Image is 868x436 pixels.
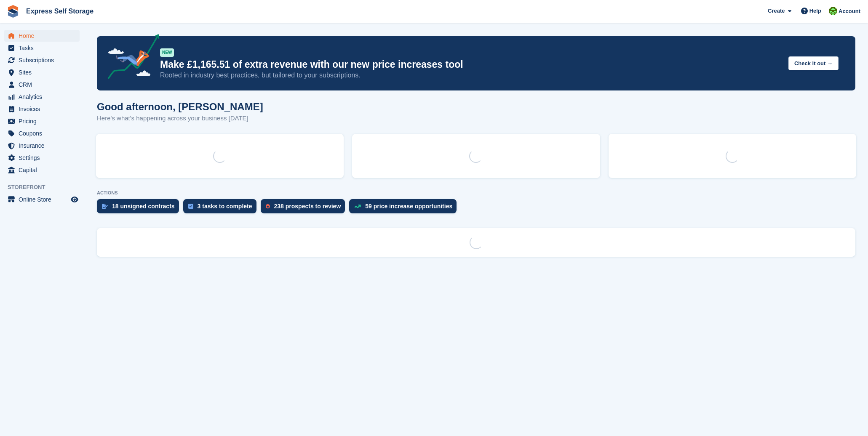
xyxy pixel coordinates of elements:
p: ACTIONS [97,190,855,196]
h1: Good afternoon, [PERSON_NAME] [97,101,263,112]
span: Pricing [19,115,69,127]
a: menu [4,54,80,66]
a: menu [4,115,80,127]
img: task-75834270c22a3079a89374b754ae025e5fb1db73e45f91037f5363f120a921f8.svg [188,204,193,209]
div: 3 tasks to complete [198,203,252,210]
p: Rooted in industry best practices, but tailored to your subscriptions. [160,71,782,80]
img: price_increase_opportunities-93ffe204e8149a01c8c9dc8f82e8f89637d9d84a8eef4429ea346261dce0b2c0.svg [354,205,361,208]
a: 3 tasks to complete [183,199,261,218]
a: 238 prospects to review [261,199,350,218]
span: Create [768,7,785,15]
img: stora-icon-8386f47178a22dfd0bd8f6a31ec36ba5ce8667c1dd55bd0f319d3a0aa187defe.svg [7,5,19,18]
div: 238 prospects to review [274,203,341,210]
span: Online Store [19,194,69,205]
span: Analytics [19,91,69,103]
span: Account [839,7,860,16]
a: menu [4,66,80,78]
a: menu [4,194,80,205]
span: CRM [19,79,69,90]
a: menu [4,103,80,115]
span: Storefront [8,183,84,191]
div: 59 price increase opportunities [365,203,452,210]
p: Make £1,165.51 of extra revenue with our new price increases tool [160,58,782,71]
div: 18 unsigned contracts [112,203,175,210]
a: menu [4,79,80,90]
p: Here's what's happening across your business [DATE] [97,114,263,123]
span: Insurance [19,140,69,152]
img: Sonia Shah [829,7,837,15]
img: prospect-51fa495bee0391a8d652442698ab0144808aea92771e9ea1ae160a38d050c398.svg [266,204,270,209]
span: Invoices [19,103,69,115]
a: menu [4,164,80,176]
a: menu [4,152,80,164]
span: Coupons [19,128,69,139]
a: Preview store [69,194,80,205]
img: price-adjustments-announcement-icon-8257ccfd72463d97f412b2fc003d46551f7dbcb40ab6d574587a9cd5c0d94... [101,34,160,82]
img: contract_signature_icon-13c848040528278c33f63329250d36e43548de30e8caae1d1a13099fd9432cc5.svg [102,204,108,209]
button: Check it out → [788,56,839,70]
a: Express Self Storage [23,4,97,18]
a: 18 unsigned contracts [97,199,183,218]
span: Subscriptions [19,54,69,66]
a: menu [4,30,80,42]
span: Tasks [19,42,69,54]
a: 59 price increase opportunities [349,199,461,218]
span: Capital [19,164,69,176]
a: menu [4,140,80,152]
span: Settings [19,152,69,164]
div: NEW [160,48,174,57]
a: menu [4,42,80,54]
a: menu [4,128,80,139]
span: Help [809,7,821,15]
span: Home [19,30,69,42]
span: Sites [19,66,69,78]
a: menu [4,91,80,103]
